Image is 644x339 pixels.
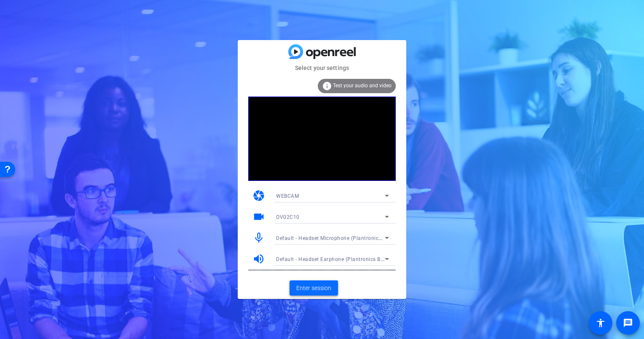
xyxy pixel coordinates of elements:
[288,44,356,59] img: blue-gradient.svg
[596,318,606,328] mat-icon: accessibility
[322,81,332,91] mat-icon: info
[252,253,265,265] mat-icon: volume_up
[238,63,406,73] mat-card-subtitle: Select your settings
[252,231,265,244] mat-icon: mic_none
[290,280,338,296] button: Enter session
[276,214,300,220] span: OV02C10
[276,234,469,241] span: Default - Headset Microphone (Plantronics Blackwire 5210 Series) (047f:c054)
[276,256,463,262] span: Default - Headset Earphone (Plantronics Blackwire 5210 Series) (047f:c054)
[252,189,265,202] mat-icon: camera
[252,210,265,223] mat-icon: videocam
[333,83,392,89] span: Test your audio and video
[276,193,299,199] span: WEBCAM
[623,318,633,328] mat-icon: message
[296,284,331,293] span: Enter session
